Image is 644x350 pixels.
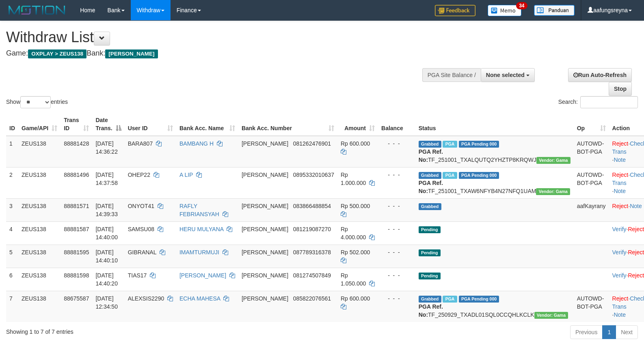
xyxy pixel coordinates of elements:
span: SAMSU08 [128,226,154,232]
a: Reject [612,172,629,178]
td: 3 [6,198,18,221]
th: Game/API: activate to sort column ascending [18,113,61,136]
span: Rp 1.050.000 [341,272,366,287]
th: Trans ID: activate to sort column ascending [61,113,92,136]
span: [PERSON_NAME] [242,249,288,256]
a: HERU MULYANA [179,226,223,232]
span: Rp 600.000 [341,295,370,302]
a: Reject [628,226,644,232]
span: 88881428 [64,140,89,147]
a: Note [630,203,642,209]
span: Rp 1.000.000 [341,172,366,186]
span: [PERSON_NAME] [242,140,288,147]
span: [DATE] 14:39:33 [95,203,118,217]
span: [DATE] 14:40:10 [95,249,118,264]
span: 88881587 [64,226,89,232]
b: PGA Ref. No: [419,180,443,194]
input: Search: [580,96,638,108]
b: PGA Ref. No: [419,303,443,318]
span: PGA Pending [459,172,499,179]
img: Button%20Memo.svg [488,5,522,16]
span: [PERSON_NAME] [105,49,158,58]
td: 2 [6,167,18,198]
select: Showentries [20,96,51,108]
span: [DATE] 12:34:50 [95,295,118,310]
div: Showing 1 to 7 of 7 entries [6,324,262,336]
a: IMAMTURMUJI [179,249,219,256]
span: [PERSON_NAME] [242,203,288,209]
a: Reject [612,203,629,209]
td: AUTOWD-BOT-PGA [574,291,609,322]
span: OHEP22 [128,172,150,178]
td: aafKayrany [574,198,609,221]
span: Vendor URL: https://trx31.1velocity.biz [536,157,571,164]
th: Status [415,113,574,136]
span: [DATE] 14:37:58 [95,172,118,186]
a: Reject [612,140,629,147]
td: ZEUS138 [18,198,61,221]
span: BARA807 [128,140,153,147]
td: ZEUS138 [18,221,61,245]
span: [PERSON_NAME] [242,172,288,178]
th: Bank Acc. Name: activate to sort column ascending [176,113,238,136]
label: Search: [558,96,638,108]
img: Feedback.jpg [435,5,475,16]
td: 4 [6,221,18,245]
span: Pending [419,226,441,233]
td: 6 [6,268,18,291]
span: Pending [419,249,441,256]
td: AUTOWD-BOT-PGA [574,167,609,198]
th: Amount: activate to sort column ascending [337,113,378,136]
a: 1 [602,325,616,339]
span: Marked by aafsolysreylen [443,141,457,148]
label: Show entries [6,96,68,108]
span: Pending [419,273,441,279]
span: Grabbed [419,141,441,148]
th: Balance [378,113,415,136]
div: - - - [381,271,412,279]
th: User ID: activate to sort column ascending [125,113,176,136]
a: BAMBANG H [179,140,214,147]
div: - - - [381,248,412,256]
span: None selected [486,72,525,78]
td: 7 [6,291,18,322]
span: PGA Pending [459,296,499,303]
span: Rp 600.000 [341,140,370,147]
span: [DATE] 14:36:22 [95,140,118,155]
span: PGA Pending [459,141,499,148]
span: Grabbed [419,296,441,303]
a: Reject [628,249,644,256]
span: Vendor URL: https://trx31.1velocity.biz [534,312,568,319]
span: OXPLAY > ZEUS138 [28,49,86,58]
div: - - - [381,225,412,233]
a: Verify [612,226,627,232]
button: None selected [481,68,535,82]
div: - - - [381,202,412,210]
h4: Game: Bank: [6,49,421,58]
span: 88675587 [64,295,89,302]
span: Copy 085822076561 to clipboard [293,295,331,302]
span: [DATE] 14:40:20 [95,272,118,287]
a: Note [614,188,626,194]
a: Next [616,325,638,339]
td: 5 [6,245,18,268]
span: Copy 087789316378 to clipboard [293,249,331,256]
td: ZEUS138 [18,136,61,167]
th: Date Trans.: activate to sort column descending [92,113,124,136]
span: GIBRANAL [128,249,156,256]
td: ZEUS138 [18,245,61,268]
span: Grabbed [419,172,441,179]
span: Marked by aafsolysreylen [443,172,457,179]
span: Marked by aafpengsreynich [443,296,457,303]
span: 88881496 [64,172,89,178]
th: Op: activate to sort column ascending [574,113,609,136]
span: [PERSON_NAME] [242,226,288,232]
a: Previous [570,325,603,339]
span: ONYOT41 [128,203,154,209]
span: Copy 0895332010637 to clipboard [293,172,334,178]
span: 34 [516,2,527,9]
h1: Withdraw List [6,29,421,45]
span: ALEXSIS2290 [128,295,164,302]
a: A LIP [179,172,193,178]
td: TF_251001_TXAW6NFYB4N27NFQ1UAM [415,167,574,198]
